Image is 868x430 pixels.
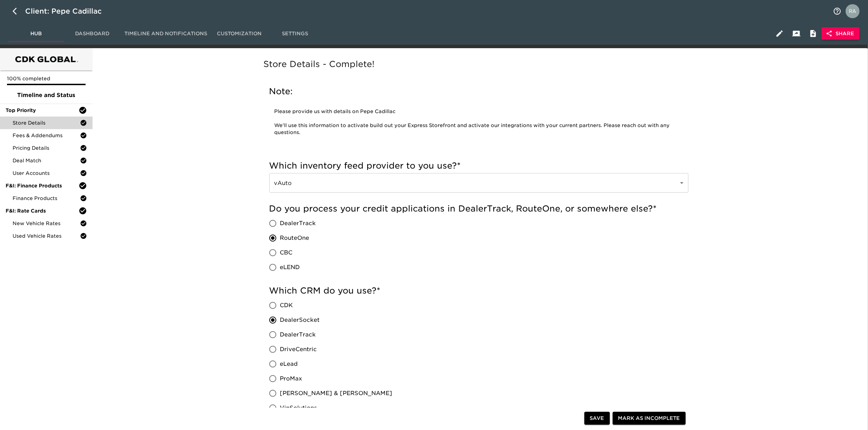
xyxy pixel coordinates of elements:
span: DriveCentric [280,345,317,354]
span: Timeline and Notifications [124,29,207,38]
span: Fees & Addendums [13,132,80,139]
button: Internal Notes and Comments [805,25,822,42]
span: Share [827,29,854,38]
div: Client: Pepe Cadillac [25,6,111,17]
h5: Do you process your credit applications in DealerTrack, RouteOne, or somewhere else? [269,203,688,214]
span: eLead [280,360,298,368]
span: Finance Products [13,195,80,202]
span: Deal Match [13,157,80,164]
p: 100% completed [7,75,86,82]
span: Used Vehicle Rates [13,232,80,239]
button: notifications [829,3,846,20]
img: Profile [846,4,860,18]
h5: Store Details - Complete! [264,59,694,70]
span: Hub [13,29,60,38]
span: Customization [216,29,263,38]
span: Store Details [13,119,80,126]
span: Timeline and Status [6,91,87,99]
span: [PERSON_NAME] & [PERSON_NAME] [280,389,393,398]
span: eLEND [280,263,300,272]
span: ProMax [280,375,302,383]
span: Save [590,414,604,423]
p: Please provide us with details on Pepe Cadillac We'll use this information to activate build out ... [275,108,683,136]
span: Settings [271,29,319,38]
h5: Which inventory feed provider to you use? [269,160,688,171]
span: New Vehicle Rates [13,220,80,227]
span: User Accounts [13,170,80,177]
div: vAuto [269,173,688,193]
span: CBC [280,249,293,257]
span: F&I: Rate Cards [6,207,79,214]
span: Mark as Incomplete [618,414,680,423]
span: CDK [280,301,293,310]
button: Share [822,27,860,40]
button: Save [584,412,610,425]
span: Top Priority [6,107,79,114]
span: DealerTrack [280,219,316,228]
span: DealerTrack [280,331,316,339]
h5: Note: [269,86,688,97]
button: Mark as Incomplete [613,412,686,425]
button: Client View [788,25,805,42]
span: Dashboard [68,29,116,38]
span: VinSolutions [280,404,317,412]
span: Pricing Details [13,144,80,151]
span: DealerSocket [280,316,320,324]
span: F&I: Finance Products [6,182,79,189]
button: Edit Hub [771,25,788,42]
h5: Which CRM do you use? [269,285,688,296]
span: RouteOne [280,234,309,242]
